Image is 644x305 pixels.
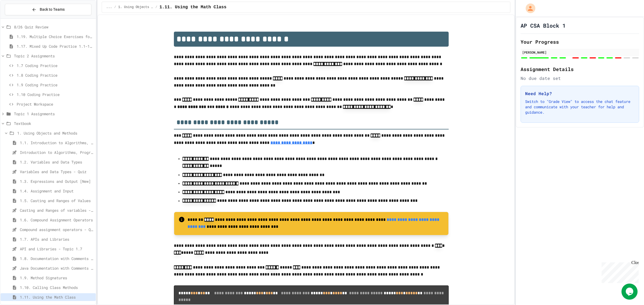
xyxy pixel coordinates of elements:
h3: Need Help? [525,90,635,97]
span: Topic 1 Assignments [14,111,94,117]
span: 1.4. Assignment and Input [20,188,94,194]
span: Java Documentation with Comments - Topic 1.8 [20,265,94,271]
span: Topic 2 Assignments [14,53,94,59]
span: 1.6. Compound Assignment Operators [20,217,94,223]
span: Introduction to Algorithms, Programming, and Compilers [20,150,94,155]
div: My Account [520,2,537,14]
span: 1.10 Coding Practice [17,92,94,97]
span: 1.17. Mixed Up Code Practice 1.1-1.6 [17,43,94,49]
span: 1.5. Casting and Ranges of Values [20,198,94,203]
span: 1.7. APIs and Libraries [20,236,94,242]
div: Chat with us now!Close [2,2,37,34]
h2: Assignment Details [521,65,639,73]
span: 1.11. Using the Math Class [20,294,94,300]
p: Switch to "Grade View" to access the chat feature and communicate with your teacher for help and ... [525,99,635,115]
span: Project Workspace [17,101,94,107]
span: 1.9. Method Signatures [20,275,94,281]
span: 1.2. Variables and Data Types [20,159,94,165]
div: [PERSON_NAME] [522,50,638,55]
span: 1.9 Coding Practice [17,82,94,88]
span: ... [106,5,112,9]
span: 1.1. Introduction to Algorithms, Programming, and Compilers [20,140,94,146]
span: Back to Teams [40,7,65,12]
span: 1. Using Objects and Methods [118,5,153,9]
span: 1.8. Documentation with Comments and Preconditions [20,256,94,261]
h1: AP CSA Block 1 [521,22,566,29]
span: 1. Using Objects and Methods [17,130,94,136]
span: / [155,5,157,9]
iframe: chat widget [621,284,639,300]
h2: Your Progress [521,38,639,46]
div: No due date set [521,75,639,81]
span: API and Libraries - Topic 1.7 [20,246,94,252]
span: 8/26 Quiz Review [14,24,94,30]
span: 1.10. Calling Class Methods [20,285,94,290]
span: Compound assignment operators - Quiz [20,227,94,232]
span: Casting and Ranges of variables - Quiz [20,207,94,213]
span: 1.7 Coding Practice [17,63,94,68]
span: 1.8 Coding Practice [17,72,94,78]
span: Textbook [14,121,94,126]
span: 1.11. Using the Math Class [159,4,226,10]
span: Variables and Data Types - Quiz [20,169,94,174]
span: / [114,5,116,9]
span: 1.3. Expressions and Output [New] [20,178,94,184]
span: 1.19. Multiple Choice Exercises for Unit 1a (1.1-1.6) [17,34,94,39]
button: Back to Teams [5,4,92,15]
iframe: chat widget [599,260,639,283]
